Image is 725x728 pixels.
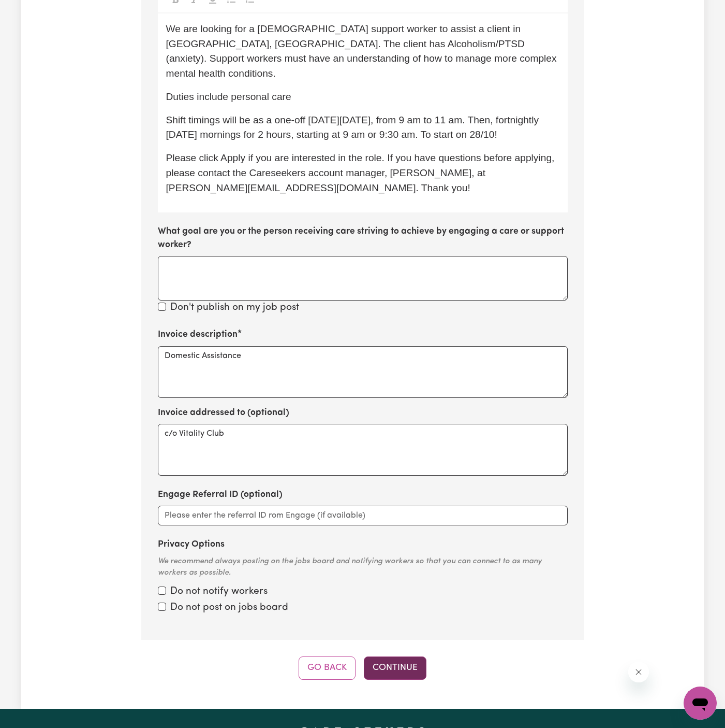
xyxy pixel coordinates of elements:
label: Privacy Options [158,538,225,551]
button: Continue [364,656,426,679]
textarea: c/o Vitality Club [158,424,568,476]
label: Engage Referral ID (optional) [158,488,283,502]
label: Do not post on jobs board [170,601,288,616]
button: Go Back [299,656,356,679]
input: Please enter the referral ID rom Engage (if available) [158,506,568,525]
label: What goal are you or the person receiving care striving to achieve by engaging a care or support ... [158,225,568,252]
span: Need any help? [6,7,63,16]
div: We recommend always posting on the jobs board and notifying workers so that you can connect to as... [158,556,568,579]
iframe: Close message [628,662,649,682]
iframe: Button to launch messaging window [684,687,717,720]
span: We are looking for a [DEMOGRAPHIC_DATA] support worker to assist a client in [GEOGRAPHIC_DATA], [... [166,23,559,79]
label: Invoice addressed to (optional) [158,406,289,420]
label: Don't publish on my job post [170,301,299,316]
span: Shift timings will be as a one-off [DATE][DATE], from 9 am to 11 am. Then, fortnightly [DATE] mor... [166,115,542,140]
span: Duties include personal care [166,91,291,102]
textarea: Domestic Assistance [158,346,568,398]
label: Invoice description [158,328,238,341]
label: Do not notify workers [170,584,268,599]
span: Please click Apply if you are interested in the role. If you have questions before applying, plea... [166,152,557,193]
